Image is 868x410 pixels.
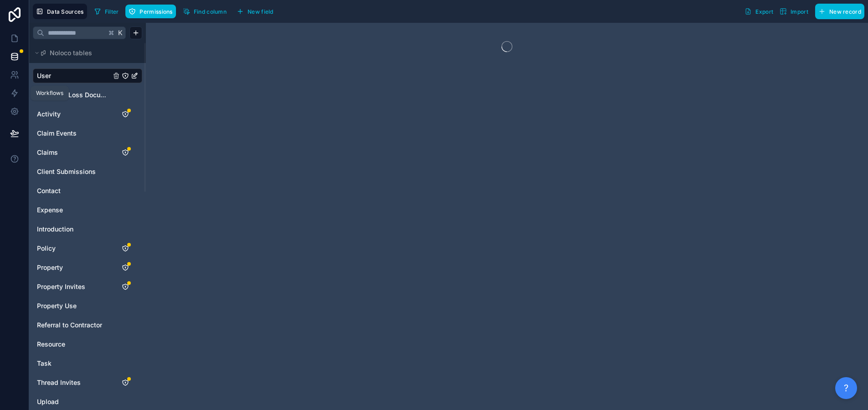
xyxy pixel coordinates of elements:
span: Contact [37,186,61,195]
div: Activity [33,107,142,121]
a: Client Submissions [37,167,111,176]
a: Activity [37,110,111,119]
button: Export [741,4,776,19]
button: Noloco tables [33,47,137,59]
div: Client Submissions [33,164,142,179]
span: Upload [37,397,59,406]
span: Introduction [37,225,73,234]
span: Claim Events [37,129,77,138]
span: User [37,71,51,80]
a: Property Invites [37,282,111,291]
span: Claims [37,148,58,157]
a: Task [37,359,111,368]
a: Claims [37,148,111,157]
span: Import [790,8,808,15]
div: Resource [33,337,142,352]
span: Property [37,263,63,272]
a: Referral to Contractor [37,321,111,330]
button: Data Sources [33,4,87,19]
span: Policy [37,244,56,253]
span: K [117,30,124,36]
a: Introduction [37,225,111,234]
a: Upload [37,397,111,406]
span: Property Use [37,301,77,310]
a: Thread Invites [37,378,111,387]
div: Referral to Contractor [33,318,142,332]
button: Permissions [125,5,176,18]
button: Import [776,4,811,19]
div: Property [33,260,142,275]
span: Noloco tables [50,48,92,58]
div: Policy [33,241,142,256]
span: New record [829,8,861,15]
a: [OLD] Pre Loss Documentation [37,90,111,100]
a: Contact [37,186,111,195]
div: Expense [33,203,142,217]
div: User [33,68,142,83]
div: Property Invites [33,279,142,294]
a: Property [37,263,111,272]
span: Thread Invites [37,378,81,387]
span: Client Submissions [37,167,96,176]
div: Property Use [33,299,142,313]
div: Task [33,356,142,371]
a: Resource [37,340,111,349]
span: Permissions [139,8,172,15]
div: Upload [33,394,142,409]
span: Export [755,8,773,15]
span: Referral to Contractor [37,321,102,330]
button: New record [815,4,864,19]
a: Claim Events [37,129,111,138]
div: Contact [33,184,142,198]
button: Find column [180,5,230,18]
div: Introduction [33,222,142,237]
span: Data Sources [47,8,84,15]
button: ? [835,377,857,399]
a: Policy [37,244,111,253]
a: User [37,71,111,80]
div: Claim Events [33,126,142,141]
span: Resource [37,340,65,349]
span: Find column [194,8,227,15]
span: Activity [37,110,61,119]
button: New field [233,5,277,18]
div: Thread Invites [33,375,142,390]
span: New field [248,8,274,15]
a: Expense [37,205,111,215]
div: Claims [33,145,142,160]
span: Task [37,359,52,368]
span: Filter [105,8,119,15]
span: Expense [37,205,63,215]
div: [OLD] Pre Loss Documentation [33,88,142,102]
a: Permissions [125,5,179,18]
div: Workflows [36,89,63,97]
button: Filter [91,5,122,18]
span: Property Invites [37,282,85,291]
a: New record [811,4,864,19]
a: Property Use [37,301,111,310]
